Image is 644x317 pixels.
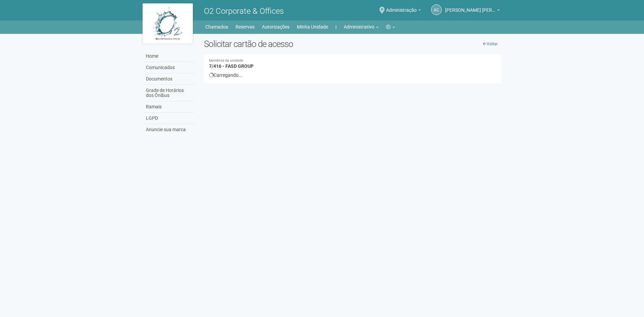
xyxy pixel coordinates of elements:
[445,1,495,13] span: Ana Carla de Carvalho Silva
[204,39,501,49] h2: Solicitar cartão de acesso
[144,51,194,62] a: Home
[144,62,194,73] a: Comunicados
[479,39,501,49] a: Voltar
[262,22,289,32] a: Autorizações
[144,85,194,101] a: Grade de Horários dos Ônibus
[386,22,395,32] a: Configurações
[144,73,194,85] a: Documentos
[344,22,379,32] a: Administrativo
[209,59,496,63] small: Membros da unidade
[144,101,194,113] a: Ramais
[386,1,417,13] span: Administração
[209,72,496,78] div: Carregando...
[144,113,194,124] a: LGPD
[297,22,328,32] a: Minha Unidade
[445,8,500,14] a: [PERSON_NAME] [PERSON_NAME]
[235,22,255,32] a: Reservas
[335,22,336,32] a: |
[144,124,194,135] a: Anuncie sua marca
[205,22,228,32] a: Chamados
[204,6,284,16] span: O2 Corporate & Offices
[386,8,421,14] a: Administração
[431,4,442,15] a: AC
[209,59,496,69] h4: 7/416 - FASD GROUP
[143,3,193,44] img: logo.jpg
